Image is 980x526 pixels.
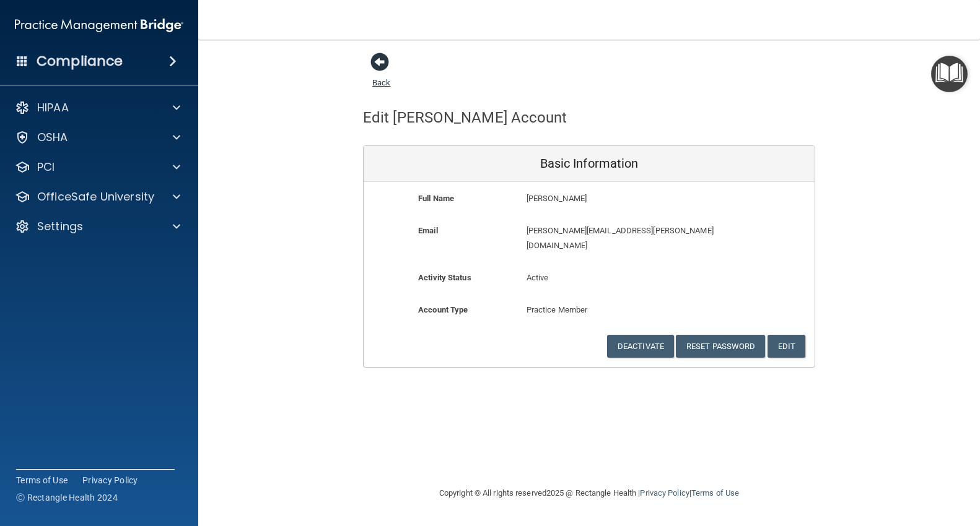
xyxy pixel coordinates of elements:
p: Active [527,270,652,285]
p: [PERSON_NAME] [527,191,724,206]
p: OfficeSafe University [37,189,154,204]
a: OSHA [15,130,180,145]
p: [PERSON_NAME][EMAIL_ADDRESS][PERSON_NAME][DOMAIN_NAME] [527,223,724,253]
button: Reset Password [676,335,765,358]
b: Full Name [418,194,454,203]
a: Privacy Policy [640,488,689,498]
p: PCI [37,160,55,175]
a: Back [372,63,390,87]
button: Open Resource Center [931,56,968,92]
img: PMB logo [15,13,183,38]
button: Edit [768,335,805,358]
h4: Compliance [37,53,123,70]
a: Privacy Policy [82,474,138,486]
a: PCI [15,160,180,175]
p: HIPAA [37,100,69,115]
b: Email [418,226,438,235]
a: Terms of Use [16,474,68,486]
button: Deactivate [607,335,674,358]
h4: Edit [PERSON_NAME] Account [363,110,567,126]
p: OSHA [37,130,68,145]
p: Settings [37,219,83,234]
b: Account Type [418,305,468,314]
b: Activity Status [418,273,471,282]
a: HIPAA [15,100,180,115]
a: Settings [15,219,180,234]
a: Terms of Use [691,488,739,498]
a: OfficeSafe University [15,189,180,204]
div: Basic Information [364,146,815,182]
iframe: Drift Widget Chat Controller [766,438,965,488]
span: Ⓒ Rectangle Health 2024 [16,491,118,504]
div: Copyright © All rights reserved 2025 @ Rectangle Health | | [363,473,815,513]
p: Practice Member [527,303,652,317]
